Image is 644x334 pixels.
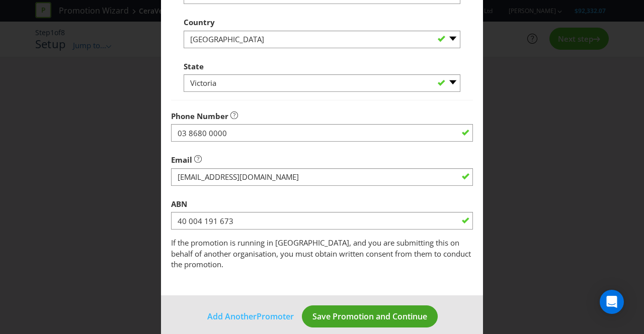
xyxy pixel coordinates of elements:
[171,155,192,165] span: Email
[171,111,228,121] span: Phone Number
[312,311,427,322] span: Save Promotion and Continue
[302,305,438,328] button: Save Promotion and Continue
[257,311,294,322] span: Promoter
[184,17,215,27] span: Country
[171,124,473,142] input: e.g. 03 1234 9876
[207,310,294,323] button: Add AnotherPromoter
[184,61,204,71] span: State
[207,311,257,322] span: Add Another
[171,238,471,269] span: If the promotion is running in [GEOGRAPHIC_DATA], and you are submitting this on behalf of anothe...
[171,199,187,209] span: ABN
[600,290,624,314] div: Open Intercom Messenger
